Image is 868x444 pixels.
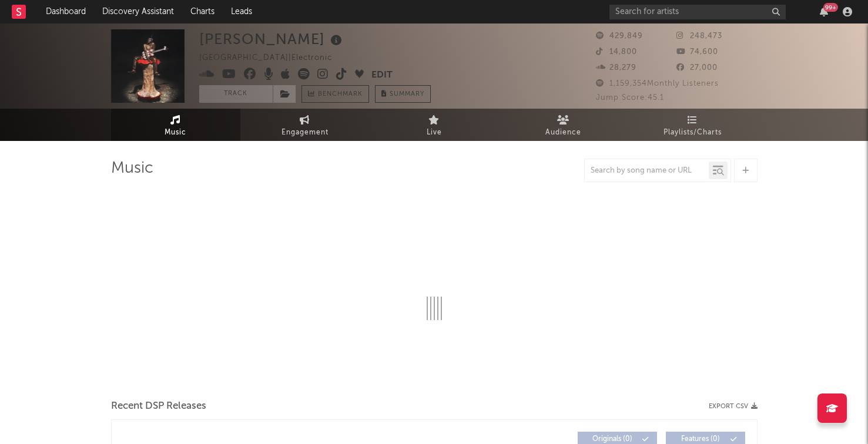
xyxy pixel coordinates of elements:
span: 1,159,354 Monthly Listeners [596,80,719,88]
a: Playlists/Charts [628,109,758,141]
button: 99+ [820,7,828,16]
button: Summary [375,85,431,103]
span: Engagement [281,126,329,140]
span: Audience [545,126,581,140]
span: 248,473 [676,32,722,40]
button: Edit [371,68,393,83]
div: [GEOGRAPHIC_DATA] | Electronic [199,51,346,65]
button: Export CSV [709,403,758,410]
a: Engagement [240,109,370,141]
span: Live [427,126,442,140]
div: 99 + [823,3,838,12]
span: 74,600 [676,48,718,56]
a: Live [370,109,499,141]
span: Jump Score: 45.1 [596,94,664,102]
span: Features ( 0 ) [673,436,728,443]
span: Originals ( 0 ) [585,436,639,443]
span: Playlists/Charts [663,126,722,140]
button: Track [199,85,273,103]
input: Search for artists [609,5,786,19]
a: Benchmark [301,85,369,103]
a: Music [111,109,240,141]
span: 28,279 [596,64,636,72]
a: Audience [499,109,628,141]
input: Search by song name or URL [585,166,709,176]
span: 27,000 [676,64,718,72]
div: [PERSON_NAME] [199,29,345,49]
span: Summary [390,91,424,97]
span: Benchmark [318,88,363,102]
span: Music [165,126,186,140]
span: 14,800 [596,48,637,56]
span: Recent DSP Releases [111,399,206,413]
span: 429,849 [596,32,643,40]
